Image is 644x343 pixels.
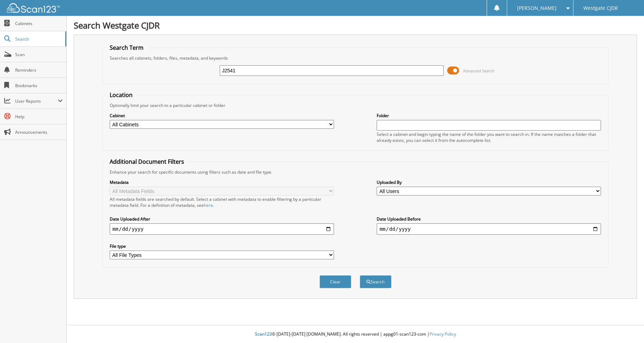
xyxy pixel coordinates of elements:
[110,223,334,235] input: start
[204,202,213,208] a: here
[106,158,188,166] legend: Additional Document Filters
[255,331,272,337] span: Scan123
[15,83,63,89] span: Bookmarks
[517,6,557,10] span: [PERSON_NAME]
[15,67,63,73] span: Reminders
[377,216,601,222] label: Date Uploaded Before
[110,216,334,222] label: Date Uploaded After
[377,131,601,143] div: Select a cabinet and begin typing the name of the folder you want to search in. If the name match...
[609,309,644,343] iframe: Chat Widget
[15,129,63,135] span: Announcements
[583,6,618,10] span: Westgate CJDR
[110,196,334,208] div: All metadata fields are searched by default. Select a cabinet with metadata to enable filtering b...
[106,55,604,61] div: Searches all cabinets, folders, files, metadata, and keywords
[15,98,58,104] span: User Reports
[110,179,334,185] label: Metadata
[110,243,334,249] label: File type
[15,36,62,42] span: Search
[15,20,63,26] span: Cabinets
[7,3,60,13] img: scan123-logo-white.svg
[106,102,604,108] div: Optionally limit your search to a particular cabinet or folder
[377,179,601,185] label: Uploaded By
[15,114,63,120] span: Help
[430,331,456,337] a: Privacy Policy
[320,275,351,288] button: Clear
[74,19,637,31] h1: Search Westgate CJDR
[110,113,334,119] label: Cabinet
[67,326,644,343] div: © [DATE]-[DATE] [DOMAIN_NAME]. All rights reserved | appg01-scan123-com |
[106,91,136,99] legend: Location
[15,52,63,58] span: Scan
[106,169,604,175] div: Enhance your search for specific documents using filters such as date and file type.
[360,275,391,288] button: Search
[377,223,601,235] input: end
[463,68,494,73] span: Advanced Search
[106,44,147,52] legend: Search Term
[377,113,601,119] label: Folder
